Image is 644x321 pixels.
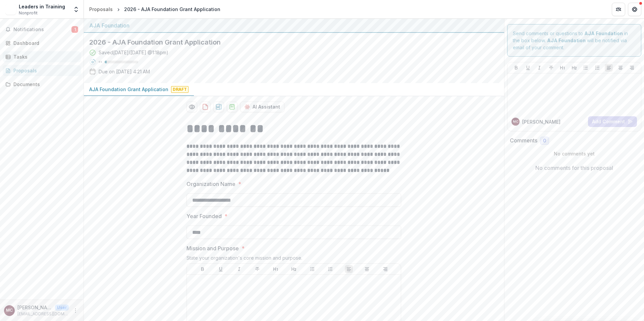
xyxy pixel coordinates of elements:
div: State your organization's core mission and purpose. [186,255,401,263]
div: Send comments or questions to in the box below. will be notified via email of your comment. [507,24,642,57]
p: 6 % [99,60,102,64]
button: Heading 2 [570,64,578,72]
span: Nonprofit [19,10,38,16]
button: Italicize [235,265,243,273]
p: Year Founded [186,212,222,220]
button: Align Right [628,64,636,72]
button: Open entity switcher [71,3,81,16]
a: Proposals [87,4,115,14]
button: download-proposal [213,102,224,112]
button: download-proposal [227,102,237,112]
a: Documents [3,79,81,90]
p: No comments yet [510,150,639,157]
span: 1 [71,26,78,33]
div: Proposals [89,6,113,13]
span: Draft [171,86,189,93]
p: [EMAIL_ADDRESS][DOMAIN_NAME] [17,311,69,317]
button: Ordered List [593,64,601,72]
button: More [71,307,79,315]
button: Notifications1 [3,24,81,35]
button: Add Comment [588,116,637,127]
button: Strike [547,64,555,72]
button: Align Center [363,265,371,273]
button: Underline [217,265,225,273]
span: 0 [543,138,546,144]
button: Align Left [345,265,353,273]
button: Bullet List [308,265,316,273]
div: Tasks [13,53,75,60]
button: Align Right [381,265,389,273]
button: Italicize [535,64,543,72]
button: Heading 1 [558,64,567,72]
button: Strike [253,265,261,273]
p: No comments for this proposal [535,164,613,172]
p: User [55,305,69,311]
button: Heading 1 [272,265,280,273]
img: Leaders in Training [5,4,16,15]
button: Bold [512,64,520,72]
button: Underline [524,64,532,72]
p: Mission and Purpose [186,244,239,252]
strong: AJA Foundation [547,38,586,43]
p: Due on [DATE] 4:21 AM [99,68,150,75]
button: Preview 27c10df4-9079-4f0f-97bb-e9bf8c3ca858-0.pdf [186,102,197,112]
h2: Comments [510,137,537,144]
div: 2026 - AJA Foundation Grant Application [124,6,220,13]
div: Martha Castillo [6,308,13,313]
a: Proposals [3,65,81,76]
div: AJA Foundation [89,21,499,29]
div: Leaders in Training [19,3,65,10]
a: Dashboard [3,38,81,49]
div: Proposals [13,67,75,74]
div: Martha Castillo [513,120,518,123]
div: Saved [DATE] ( [DATE] @ 1:18pm ) [99,49,168,56]
button: Align Center [616,64,625,72]
button: Ordered List [326,265,334,273]
button: Bold [199,265,207,273]
button: Partners [612,3,625,16]
button: Align Left [605,64,613,72]
a: Tasks [3,51,81,62]
p: AJA Foundation Grant Application [89,86,168,93]
strong: AJA Foundation [584,30,623,36]
div: Documents [13,81,75,88]
p: [PERSON_NAME] [522,118,560,125]
button: download-proposal [200,102,211,112]
nav: breadcrumb [87,4,223,14]
span: Notifications [13,27,71,33]
button: AI Assistant [240,102,284,112]
p: [PERSON_NAME] [17,304,52,311]
button: Bullet List [582,64,590,72]
p: Organization Name [186,180,235,188]
div: Dashboard [13,40,75,47]
h2: 2026 - AJA Foundation Grant Application [89,38,488,46]
button: Get Help [628,3,641,16]
button: Heading 2 [290,265,298,273]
